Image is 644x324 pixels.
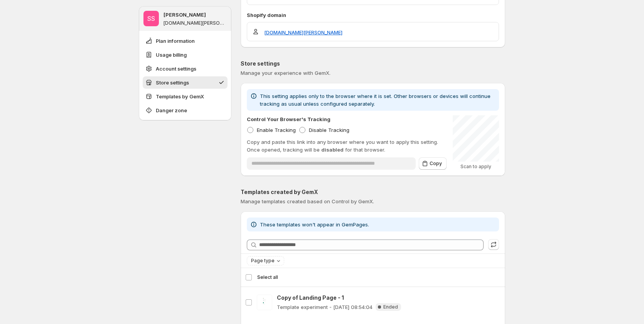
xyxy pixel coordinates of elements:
[143,35,228,47] button: Plan information
[309,127,349,133] span: Disable Tracking
[251,258,275,264] span: Page type
[241,188,505,196] p: Templates created by GemX
[147,15,155,22] text: SS
[156,79,189,86] span: Store settings
[383,304,398,310] span: Ended
[164,20,227,26] p: [DOMAIN_NAME][PERSON_NAME]
[257,295,272,310] img: Copy of Landing Page - 1
[430,160,442,167] span: Copy
[164,11,206,19] p: [PERSON_NAME]
[156,93,204,100] span: Templates by GemX
[264,29,342,36] a: [DOMAIN_NAME][PERSON_NAME]
[143,49,228,61] button: Usage billing
[247,115,330,123] p: Control Your Browser's Tracking
[241,70,330,76] span: Manage your experience with GemX.
[156,37,195,45] span: Plan information
[453,164,499,170] p: Scan to apply
[247,11,499,19] p: Shopify domain
[156,106,187,114] span: Danger zone
[277,294,401,302] p: Copy of Landing Page - 1
[143,62,228,75] button: Account settings
[321,147,344,153] span: disabled
[260,93,491,107] span: This setting applies only to the browser where it is set. Other browsers or devices will continue...
[156,51,187,59] span: Usage billing
[277,303,373,311] p: Template experiment - [DATE] 08:54:04
[257,274,278,280] span: Select all
[257,127,296,133] span: Enable Tracking
[419,157,447,170] button: Copy
[241,60,505,67] p: Store settings
[241,198,374,204] span: Manage templates created based on Control by GemX.
[143,76,228,89] button: Store settings
[143,104,228,116] button: Danger zone
[260,221,369,228] span: These templates won't appear in GemPages.
[156,65,196,73] span: Account settings
[143,11,159,26] span: Sandy Sandy
[247,256,284,265] button: Page type
[247,138,447,154] p: Copy and paste this link into any browser where you want to apply this setting. Once opened, trac...
[143,90,228,103] button: Templates by GemX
